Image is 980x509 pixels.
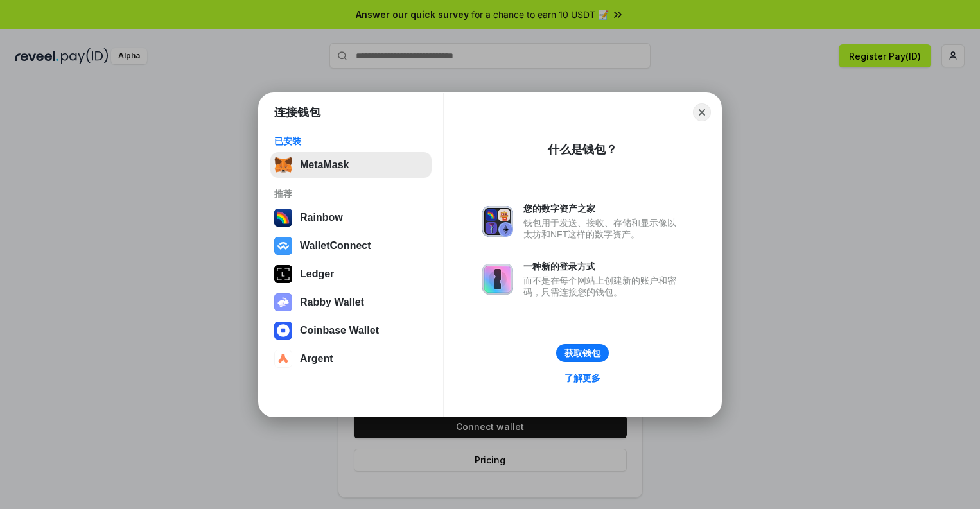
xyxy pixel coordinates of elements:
div: 而不是在每个网站上创建新的账户和密码，只需连接您的钱包。 [523,275,683,298]
button: Rabby Wallet [270,289,432,315]
img: svg+xml,%3Csvg%20width%3D%22120%22%20height%3D%22120%22%20viewBox%3D%220%200%20120%20120%22%20fil... [274,209,292,227]
div: 您的数字资产之家 [523,203,683,214]
div: 钱包用于发送、接收、存储和显示像以太坊和NFT这样的数字资产。 [523,217,683,240]
div: 一种新的登录方式 [523,261,683,272]
div: Rainbow [300,212,343,223]
img: svg+xml,%3Csvg%20fill%3D%22none%22%20height%3D%2233%22%20viewBox%3D%220%200%2035%2033%22%20width%... [274,156,292,174]
div: MetaMask [300,159,349,171]
img: svg+xml,%3Csvg%20xmlns%3D%22http%3A%2F%2Fwww.w3.org%2F2000%2Fsvg%22%20fill%3D%22none%22%20viewBox... [274,293,292,311]
img: svg+xml,%3Csvg%20width%3D%2228%22%20height%3D%2228%22%20viewBox%3D%220%200%2028%2028%22%20fill%3D... [274,350,292,368]
img: svg+xml,%3Csvg%20xmlns%3D%22http%3A%2F%2Fwww.w3.org%2F2000%2Fsvg%22%20fill%3D%22none%22%20viewBox... [482,206,513,237]
img: svg+xml,%3Csvg%20xmlns%3D%22http%3A%2F%2Fwww.w3.org%2F2000%2Fsvg%22%20fill%3D%22none%22%20viewBox... [482,264,513,295]
div: Coinbase Wallet [300,325,379,336]
div: Rabby Wallet [300,297,364,308]
img: svg+xml,%3Csvg%20xmlns%3D%22http%3A%2F%2Fwww.w3.org%2F2000%2Fsvg%22%20width%3D%2228%22%20height%3... [274,265,292,283]
div: 获取钱包 [564,347,600,359]
img: svg+xml,%3Csvg%20width%3D%2228%22%20height%3D%2228%22%20viewBox%3D%220%200%2028%2028%22%20fill%3D... [274,237,292,255]
div: 什么是钱包？ [548,142,617,157]
button: 获取钱包 [556,344,609,362]
button: MetaMask [270,152,432,178]
div: Ledger [300,268,334,280]
button: Rainbow [270,205,432,230]
div: 了解更多 [564,372,600,384]
h1: 连接钱包 [274,105,320,120]
div: 推荐 [274,188,428,200]
button: Close [693,103,711,121]
div: Argent [300,353,333,365]
button: Argent [270,346,432,372]
button: Ledger [270,261,432,287]
div: 已安装 [274,135,428,147]
a: 了解更多 [557,370,608,386]
button: Coinbase Wallet [270,318,432,343]
div: WalletConnect [300,240,371,252]
button: WalletConnect [270,233,432,259]
img: svg+xml,%3Csvg%20width%3D%2228%22%20height%3D%2228%22%20viewBox%3D%220%200%2028%2028%22%20fill%3D... [274,322,292,340]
